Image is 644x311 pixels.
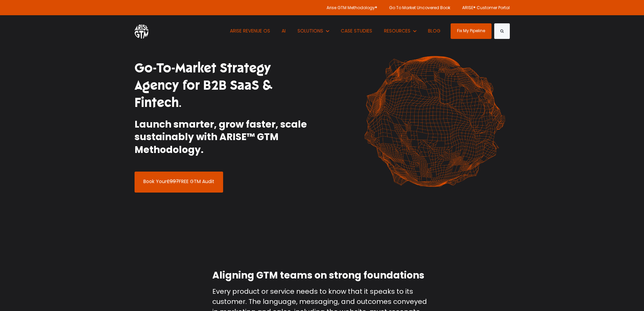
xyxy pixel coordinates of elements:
[135,172,223,193] a: Book Your£997FREE GTM Audit
[336,15,378,47] a: CASE STUDIES
[135,23,148,39] img: ARISE GTM logo (1) white
[297,27,323,34] span: SOLUTIONS
[143,172,214,185] p: Book Your FREE GTM Audit
[494,23,510,39] button: Search
[277,15,291,47] a: AI
[384,27,410,34] span: RESOURCES
[423,15,446,47] a: BLOG
[225,15,275,47] a: ARISE REVENUE OS
[167,178,179,185] s: £997
[135,118,317,156] h2: Launch smarter, grow faster, scale sustainably with ARISE™ GTM Methodology.
[212,269,432,282] h2: Aligning GTM teams on strong foundations
[225,15,446,47] nav: Desktop navigation
[451,23,492,39] a: Fix My Pipeline
[135,60,317,112] h1: Go-To-Market Strategy Agency for B2B SaaS & Fintech.
[292,15,334,47] button: Show submenu for SOLUTIONS SOLUTIONS
[359,49,510,194] img: shape-61 orange
[379,15,421,47] button: Show submenu for RESOURCES RESOURCES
